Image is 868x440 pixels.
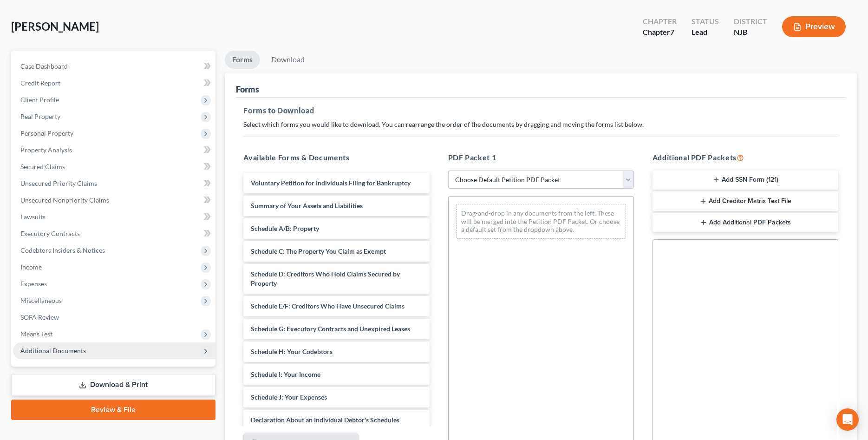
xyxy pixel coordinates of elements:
[20,230,80,237] span: Executory Contracts
[11,400,215,420] a: Review & File
[20,280,47,288] span: Expenses
[20,330,52,338] span: Means Test
[20,179,97,187] span: Unsecured Priority Claims
[734,16,767,27] div: District
[653,191,838,211] button: Add Creditor Matrix Text File
[13,209,215,225] a: Lawsuits
[692,27,719,38] div: Lead
[243,105,838,116] h5: Forms to Download
[251,393,327,401] span: Schedule J: Your Expenses
[11,374,215,396] a: Download & Print
[20,196,109,204] span: Unsecured Nonpriority Claims
[643,27,677,38] div: Chapter
[670,27,674,36] span: 7
[13,58,215,75] a: Case Dashboard
[13,225,215,242] a: Executory Contracts
[20,296,62,304] span: Miscellaneous
[20,96,59,104] span: Client Profile
[251,325,410,333] span: Schedule G: Executory Contracts and Unexpired Leases
[251,224,319,232] span: Schedule A/B: Property
[20,112,60,120] span: Real Property
[251,179,411,187] span: Voluntary Petition for Individuals Filing for Bankruptcy
[243,152,429,163] h5: Available Forms & Documents
[653,152,838,163] h5: Additional PDF Packets
[782,16,846,37] button: Preview
[251,247,386,255] span: Schedule C: The Property You Claim as Exempt
[692,16,719,27] div: Status
[448,152,634,163] h5: PDF Packet 1
[20,347,86,355] span: Additional Documents
[20,163,65,171] span: Secured Claims
[20,263,42,271] span: Income
[251,270,400,287] span: Schedule D: Creditors Who Hold Claims Secured by Property
[236,84,259,95] div: Forms
[20,79,60,87] span: Credit Report
[251,348,333,355] span: Schedule H: Your Codebtors
[643,16,677,27] div: Chapter
[653,213,838,232] button: Add Additional PDF Packets
[13,75,215,92] a: Credit Report
[13,192,215,209] a: Unsecured Nonpriority Claims
[20,313,59,321] span: SOFA Review
[251,370,320,378] span: Schedule I: Your Income
[20,213,46,221] span: Lawsuits
[13,142,215,158] a: Property Analysis
[251,302,405,310] span: Schedule E/F: Creditors Who Have Unsecured Claims
[13,158,215,175] a: Secured Claims
[251,202,363,210] span: Summary of Your Assets and Liabilities
[20,246,105,254] span: Codebtors Insiders & Notices
[13,309,215,326] a: SOFA Review
[20,146,72,154] span: Property Analysis
[225,51,260,69] a: Forms
[13,175,215,192] a: Unsecured Priority Claims
[264,51,312,69] a: Download
[20,62,68,70] span: Case Dashboard
[11,20,99,33] span: [PERSON_NAME]
[20,129,73,137] span: Personal Property
[456,204,626,239] div: Drag-and-drop in any documents from the left. These will be merged into the Petition PDF Packet. ...
[243,120,838,129] p: Select which forms you would like to download. You can rearrange the order of the documents by dr...
[653,171,838,190] button: Add SSN Form (121)
[734,27,767,38] div: NJB
[836,408,859,431] div: Open Intercom Messenger
[251,416,399,424] span: Declaration About an Individual Debtor's Schedules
